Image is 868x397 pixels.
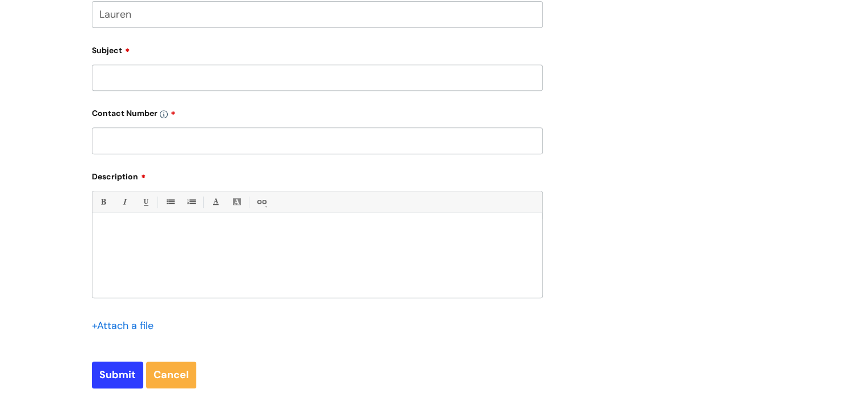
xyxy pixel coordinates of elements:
label: Description [92,168,543,182]
label: Subject [92,42,543,55]
a: Underline(Ctrl-U) [138,195,152,209]
a: Link [254,195,268,209]
input: Your Name [92,1,543,27]
a: Bold (Ctrl-B) [96,195,110,209]
a: 1. Ordered List (Ctrl-Shift-8) [184,195,198,209]
input: Submit [92,362,143,388]
img: info-icon.svg [160,110,168,118]
label: Contact Number [92,105,543,118]
div: Attach a file [92,316,160,335]
a: • Unordered List (Ctrl-Shift-7) [163,195,177,209]
a: Italic (Ctrl-I) [117,195,131,209]
a: Back Color [229,195,244,209]
a: Font Color [208,195,223,209]
a: Cancel [146,362,196,388]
